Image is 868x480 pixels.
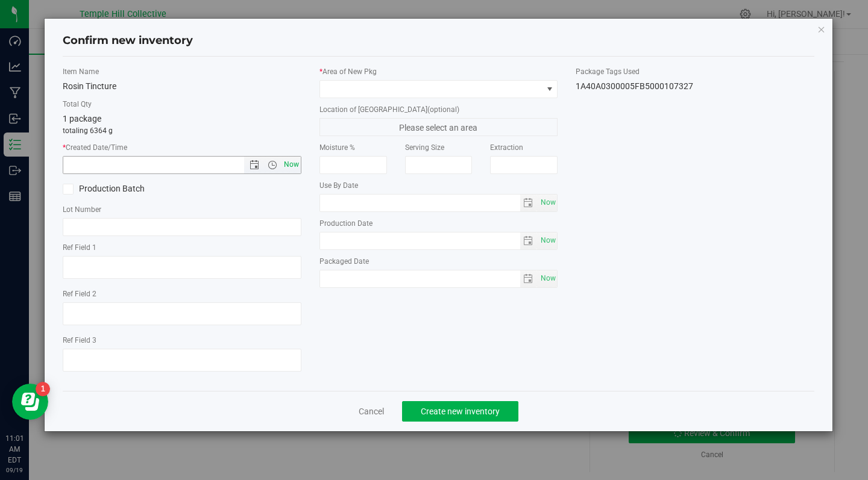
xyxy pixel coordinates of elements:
label: Lot Number [63,204,301,215]
label: Created Date/Time [63,142,301,153]
div: Rosin Tincture [63,80,301,93]
label: Use By Date [319,180,558,191]
h4: Confirm new inventory [63,33,193,49]
span: Open the date view [244,160,265,170]
a: Cancel [359,405,384,417]
label: Production Date [319,218,558,229]
span: Open the time view [262,160,282,170]
span: select [537,195,557,211]
label: Extraction [490,142,558,153]
span: Set Current date [538,194,558,211]
button: Create new inventory [402,401,518,422]
label: Total Qty [63,99,301,110]
label: Item Name [63,66,301,77]
p: totaling 6364 g [63,125,301,136]
label: Area of New Pkg [319,66,558,77]
label: Ref Field 3 [63,335,301,346]
span: select [520,232,538,249]
span: Set Current date [538,232,558,249]
label: Production Batch [63,182,173,195]
iframe: Resource center [12,384,48,420]
span: Set Current date [281,156,301,173]
label: Moisture % [319,142,387,153]
label: Serving Size [405,142,473,153]
label: Packaged Date [319,256,558,267]
span: Create new inventory [421,407,500,416]
label: Ref Field 1 [63,242,301,253]
span: select [537,270,557,287]
iframe: Resource center unread badge [36,382,50,396]
label: Location of [GEOGRAPHIC_DATA] [319,104,558,115]
span: select [520,270,538,287]
span: 1 package [63,114,101,123]
span: select [520,195,538,211]
div: 1A40A0300005FB5000107327 [576,80,814,93]
span: Set Current date [538,270,558,287]
span: select [537,232,557,249]
span: (optional) [427,105,459,114]
label: Package Tags Used [576,66,814,77]
span: Please select an area [319,118,558,136]
label: Ref Field 2 [63,288,301,299]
